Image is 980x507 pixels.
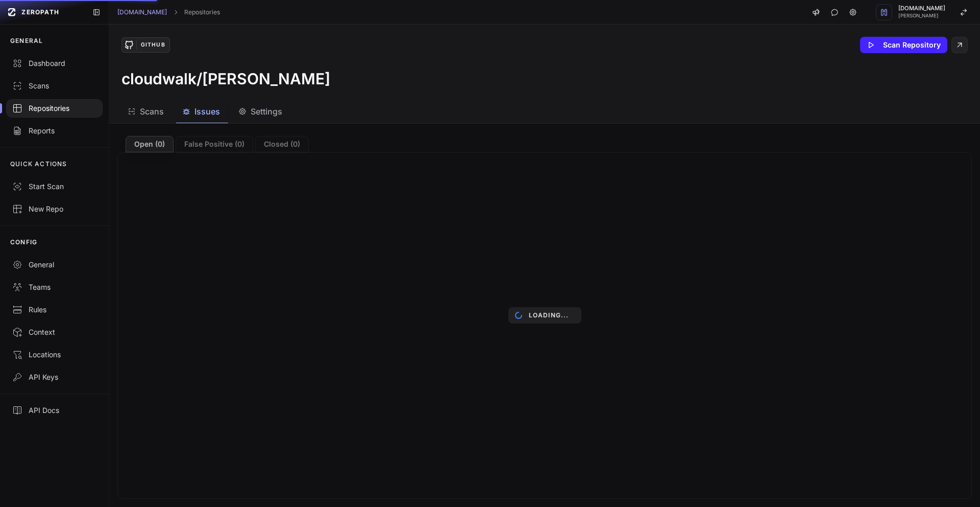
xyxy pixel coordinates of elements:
div: Scans [12,81,96,91]
span: Issues [194,105,220,118]
div: GitHub [136,40,169,50]
svg: chevron right, [172,9,179,16]
p: GENERAL [10,37,43,45]
div: Rules [12,305,96,315]
span: Scans [140,105,164,118]
a: ZEROPATH [4,4,84,20]
div: Context [12,327,96,337]
span: [DOMAIN_NAME] [898,6,945,11]
div: Reports [12,126,96,136]
p: Loading... [529,311,569,319]
div: API Docs [12,405,96,416]
span: [PERSON_NAME] [898,13,945,18]
div: Repositories [12,103,96,113]
div: Dashboard [12,58,96,68]
p: CONFIG [10,238,37,246]
div: Teams [12,282,96,292]
div: New Repo [12,204,96,214]
a: Repositories [184,8,220,16]
button: Scan Repository [860,37,947,53]
div: API Keys [12,372,96,382]
h3: cloudwalk/[PERSON_NAME] [121,70,330,88]
nav: breadcrumb [117,8,220,16]
p: QUICK ACTIONS [10,160,67,168]
div: General [12,260,96,270]
a: [DOMAIN_NAME] [117,8,167,16]
span: Settings [251,105,282,118]
span: ZEROPATH [21,8,59,16]
div: Start Scan [12,181,96,192]
div: Locations [12,350,96,360]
